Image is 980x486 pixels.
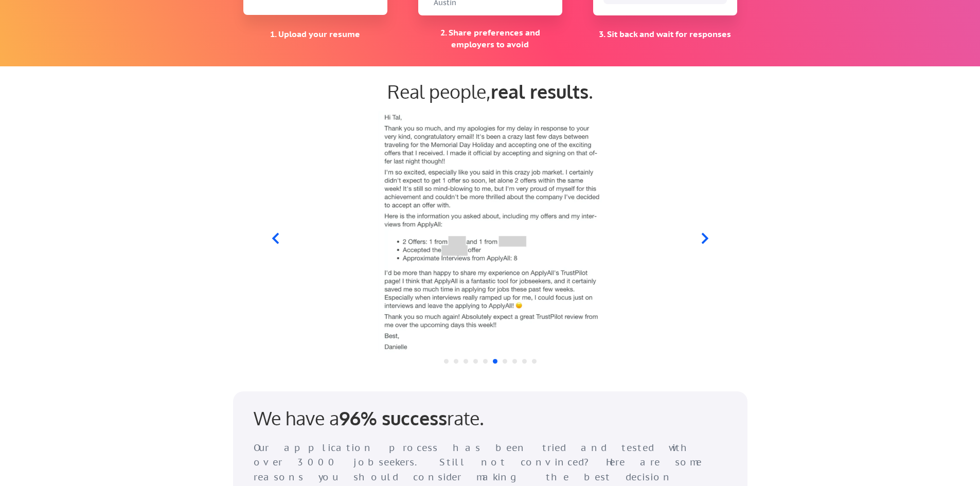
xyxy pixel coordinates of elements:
div: 1. Upload your resume [243,28,387,40]
strong: 96% success [339,406,447,429]
div: Real people, . [243,80,737,102]
strong: real results [491,80,589,103]
div: 3. Sit back and wait for responses [593,28,737,40]
div: 2. Share preferences and employers to avoid [418,27,562,50]
div: We have a rate. [254,407,552,429]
